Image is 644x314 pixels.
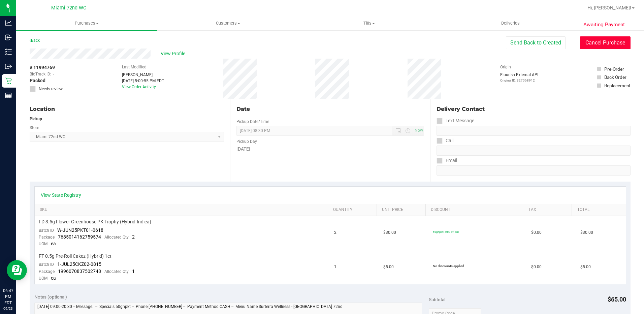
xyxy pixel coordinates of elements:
[122,85,156,89] a: View Order Activity
[5,77,12,84] inline-svg: Retail
[604,66,624,72] div: Pre-Order
[122,78,164,84] div: [DATE] 5:00:55 PM EDT
[58,269,101,274] span: 1996070837502748
[433,264,464,268] span: No discounts applied
[587,5,631,10] span: Hi, [PERSON_NAME]!
[39,86,63,92] span: Needs review
[39,269,55,274] span: Package
[437,136,453,146] label: Call
[5,20,12,26] inline-svg: Analytics
[39,262,54,267] span: Batch ID
[57,227,103,233] span: W-JUN25PKT01-0618
[57,261,101,267] span: 1-JUL25CKZ02-0815
[5,92,12,99] inline-svg: Reports
[500,78,538,83] p: Original ID: 327068912
[30,77,45,84] span: Packed
[437,126,631,136] input: Format: (999) 999-9999
[53,71,54,77] span: -
[30,71,51,77] span: BioTrack ID:
[437,156,457,165] label: Email
[39,235,55,240] span: Package
[3,306,13,311] p: 09/23
[604,74,626,81] div: Back Order
[30,125,39,131] label: Store
[492,20,529,26] span: Deliveries
[122,72,164,78] div: [PERSON_NAME]
[40,207,325,213] a: SKU
[3,288,13,306] p: 06:47 PM EDT
[5,63,12,70] inline-svg: Outbound
[236,138,257,145] label: Pickup Day
[30,38,40,43] a: Back
[157,16,298,30] a: Customers
[161,50,188,57] span: View Profile
[104,269,129,274] span: Allocated Qty
[500,64,511,70] label: Origin
[334,264,336,270] span: 1
[16,16,157,30] a: Purchases
[583,21,625,29] span: Awaiting Payment
[531,229,542,236] span: $0.00
[299,16,440,30] a: Tills
[437,146,631,156] input: Format: (999) 999-9999
[506,36,566,49] button: Send Back to Created
[122,64,147,70] label: Last Modified
[440,16,581,30] a: Deliveries
[383,229,396,236] span: $30.00
[431,207,520,213] a: Discount
[41,192,81,198] a: View State Registry
[334,229,336,236] span: 2
[383,264,394,270] span: $5.00
[608,296,626,303] span: $65.00
[30,105,224,113] div: Location
[39,276,47,281] span: UOM
[5,34,12,41] inline-svg: Inbound
[158,20,298,26] span: Customers
[531,264,542,270] span: $0.00
[39,253,111,259] span: FT 0.5g Pre-Roll Cakez (Hybrid) 1ct
[577,207,618,213] a: Total
[16,20,157,26] span: Purchases
[236,146,424,153] div: [DATE]
[580,36,631,49] button: Cancel Purchase
[429,297,445,302] span: Subtotal
[528,207,569,213] a: Tax
[236,119,269,125] label: Pickup Date/Time
[34,294,67,300] span: Notes (optional)
[437,116,474,126] label: Text Message
[7,260,27,280] iframe: Resource center
[30,117,42,121] strong: Pickup
[382,207,423,213] a: Unit Price
[604,82,630,89] div: Replacement
[39,242,47,246] span: UOM
[51,241,56,246] span: ea
[433,230,459,233] span: 50ghpkt: 50% off line
[39,228,54,233] span: Batch ID
[51,5,86,11] span: Miami 72nd WC
[132,234,135,240] span: 2
[500,72,538,83] div: Flourish External API
[580,264,591,270] span: $5.00
[333,207,374,213] a: Quantity
[5,49,12,55] inline-svg: Inventory
[51,275,56,281] span: ea
[39,219,151,225] span: FD 3.5g Flower Greenhouse PK Trophy (Hybrid-Indica)
[580,229,593,236] span: $30.00
[104,235,129,240] span: Allocated Qty
[58,234,101,240] span: 7685014162759574
[299,20,440,26] span: Tills
[132,269,135,274] span: 1
[30,64,55,71] span: # 11994769
[437,105,631,113] div: Delivery Contact
[236,105,424,113] div: Date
